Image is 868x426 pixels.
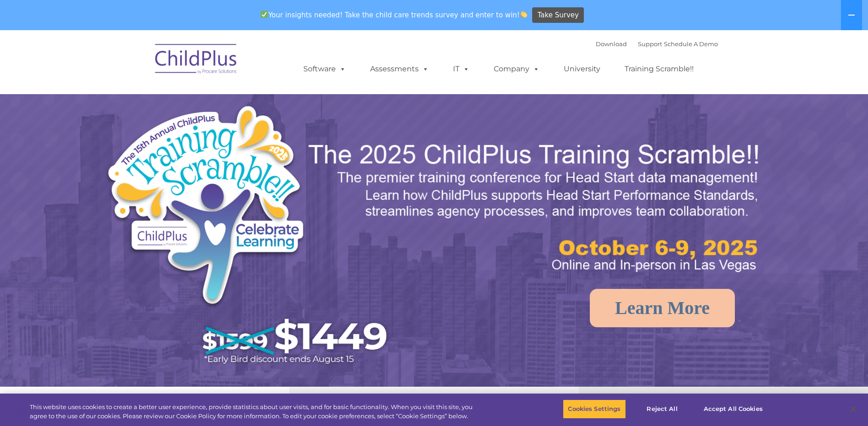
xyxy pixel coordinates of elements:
button: Reject All [634,399,691,419]
button: Close [843,399,863,419]
a: Assessments [361,60,438,78]
img: ChildPlus by Procare Solutions [151,37,242,83]
button: Accept All Cookies [699,399,768,419]
font: | [596,40,718,48]
span: Last name [127,60,155,67]
a: Training Scramble!! [615,60,703,78]
a: Take Survey [532,7,584,23]
a: Download [596,40,627,48]
a: Schedule A Demo [664,40,718,48]
a: Learn More [590,289,735,327]
span: Your insights needed! Take the child care trends survey and enter to win! [257,6,531,24]
a: Company [485,60,549,78]
a: IT [444,60,479,78]
img: ✅ [261,11,268,18]
span: Take Survey [538,7,579,23]
a: University [555,60,609,78]
a: Support [638,40,662,48]
div: This website uses cookies to create a better user experience, provide statistics about user visit... [30,403,477,421]
a: Software [294,60,355,78]
span: Phone number [127,98,166,105]
button: Cookies Settings [563,399,625,419]
img: 👏 [520,11,527,18]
